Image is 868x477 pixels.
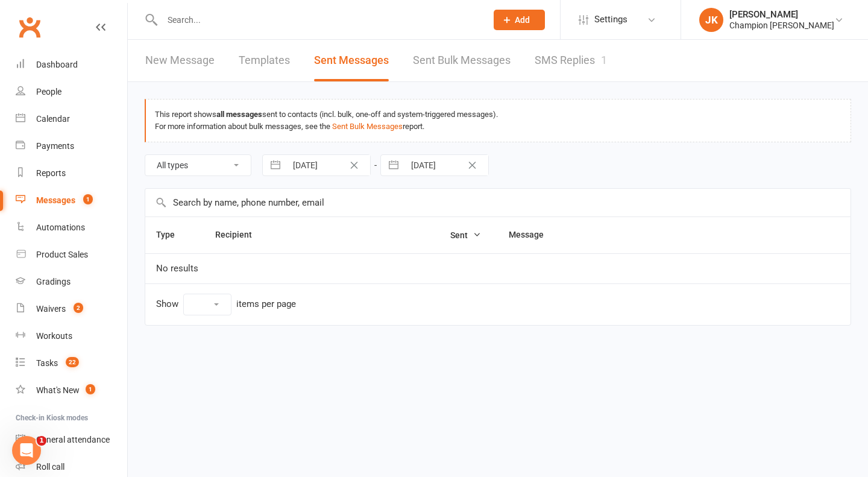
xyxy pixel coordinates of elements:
[36,168,66,178] div: Reports
[36,250,88,259] div: Product Sales
[344,158,365,172] button: Clear Date
[16,51,127,78] a: Dashboard
[16,241,127,268] a: Product Sales
[413,40,511,81] a: Sent Bulk Messages
[66,357,79,367] span: 22
[36,331,72,341] div: Workouts
[729,20,834,31] div: Champion [PERSON_NAME]
[36,195,75,205] div: Messages
[286,155,370,175] input: From
[36,304,66,314] div: Waivers
[16,160,127,187] a: Reports
[83,194,93,204] span: 1
[16,187,127,214] a: Messages 1
[699,8,723,32] div: JK
[155,109,841,121] div: This report shows sent to contacts (incl. bulk, one-off and system-triggered messages).
[314,40,389,81] a: Sent Messages
[16,377,127,404] a: What's New1
[159,11,478,28] input: Search...
[36,435,110,444] div: General attendance
[16,106,127,133] a: Calendar
[36,60,78,69] div: Dashboard
[36,385,80,395] div: What's New
[16,214,127,241] a: Automations
[14,12,45,42] a: Clubworx
[145,40,215,81] a: New Message
[236,299,296,309] div: items per page
[594,6,627,33] span: Settings
[16,295,127,323] a: Waivers 2
[332,122,403,131] a: Sent Bulk Messages
[16,350,127,377] a: Tasks 22
[155,121,841,133] div: For more information about bulk messages, see the report.
[494,10,545,30] button: Add
[462,158,483,172] button: Clear Date
[36,358,58,368] div: Tasks
[450,230,481,240] span: Sent
[16,426,127,453] a: General attendance kiosk mode
[204,217,439,253] th: Recipient
[74,303,83,313] span: 2
[36,223,85,232] div: Automations
[729,9,834,20] div: [PERSON_NAME]
[36,277,71,286] div: Gradings
[37,436,46,446] span: 1
[12,436,41,465] iframe: Intercom live chat
[16,323,127,350] a: Workouts
[16,268,127,295] a: Gradings
[404,155,488,175] input: To
[145,217,204,253] th: Type
[16,133,127,160] a: Payments
[36,141,74,151] div: Payments
[601,54,607,66] div: 1
[36,87,61,96] div: People
[145,189,851,216] input: Search by name, phone number, email
[86,384,95,394] span: 1
[498,217,792,253] th: Message
[216,110,262,119] strong: all messages
[145,253,851,283] td: No results
[515,15,530,25] span: Add
[239,40,290,81] a: Templates
[450,228,481,242] button: Sent
[535,40,607,81] a: SMS Replies1
[36,462,64,472] div: Roll call
[16,78,127,106] a: People
[156,294,296,315] div: Show
[36,114,70,124] div: Calendar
